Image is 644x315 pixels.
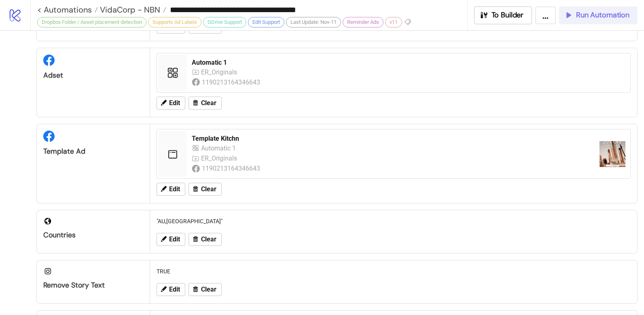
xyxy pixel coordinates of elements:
div: "AU,[GEOGRAPHIC_DATA]" [153,214,634,229]
span: Clear [201,286,216,293]
button: ... [535,6,556,24]
span: Edit [169,99,180,107]
span: Clear [201,236,216,243]
div: ER_Originals [201,67,239,77]
div: 1190213164346643 [202,163,261,173]
div: 1190213164346643 [202,77,261,87]
div: Template Kitchn [192,134,593,143]
div: ER_Originals [201,153,239,163]
div: Reminder Ads [343,17,383,27]
div: Last Update: Nov-11 [286,17,341,27]
span: Edit [169,186,180,193]
div: Adset [43,71,143,80]
div: Remove Story Text [43,281,143,290]
div: Automatic 1 [192,58,625,67]
span: Clear [201,186,216,193]
a: < Automations [37,6,98,14]
span: VidaCorp - NBN [98,4,160,15]
span: Edit [169,286,180,293]
button: To Builder [474,6,532,24]
div: TRUE [153,264,634,279]
div: Supports Ad Labels [148,17,201,27]
button: Clear [189,183,222,196]
button: Edit [157,97,185,110]
span: To Builder [491,11,524,20]
button: Clear [189,97,222,110]
button: Edit [157,183,185,196]
a: VidaCorp - NBN [98,6,166,14]
span: Clear [201,99,216,107]
img: https://scontent-fra3-2.xx.fbcdn.net/v/t45.1600-4/506590489_1344208586641231_4090099465363649785_... [600,141,625,167]
button: Edit [157,233,185,246]
div: Edit Support [248,17,284,27]
span: Edit [169,236,180,243]
div: GDrive Support [203,17,246,27]
span: Run Automation [576,11,629,20]
div: Dropbox Folder / Asset placement detection [37,17,146,27]
div: Countries [43,230,143,240]
button: Edit [157,283,185,296]
div: Automatic 1 [201,143,238,153]
button: Run Automation [559,6,638,24]
button: Clear [189,283,222,296]
div: v11 [385,17,402,27]
div: Template Ad [43,147,143,156]
button: Clear [189,233,222,246]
